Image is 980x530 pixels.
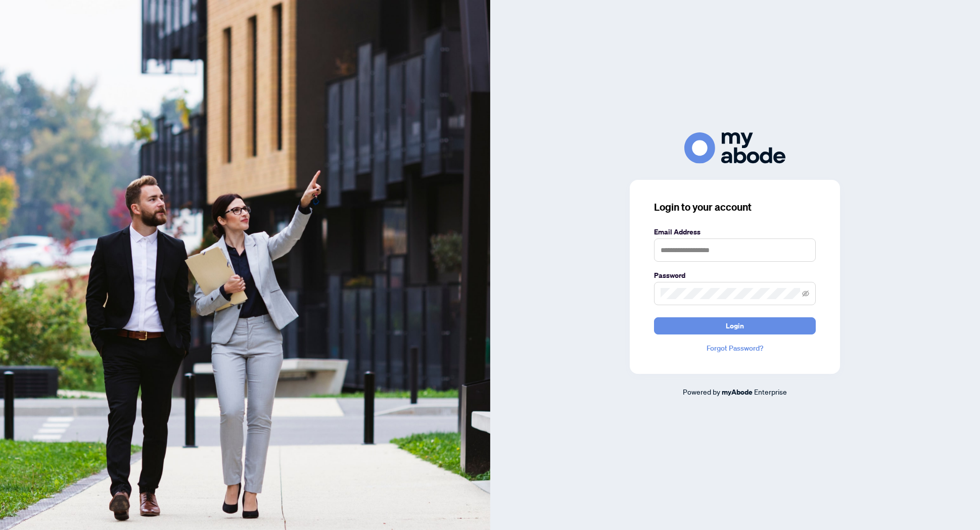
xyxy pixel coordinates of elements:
span: eye-invisible [802,290,809,297]
span: Powered by [683,387,720,396]
a: Forgot Password? [654,343,816,354]
label: Password [654,270,816,281]
h3: Login to your account [654,200,816,214]
button: Login [654,317,816,334]
img: ma-logo [684,132,785,163]
span: Login [726,318,744,334]
span: Enterprise [754,387,787,396]
label: Email Address [654,226,816,237]
a: myAbode [722,387,753,398]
